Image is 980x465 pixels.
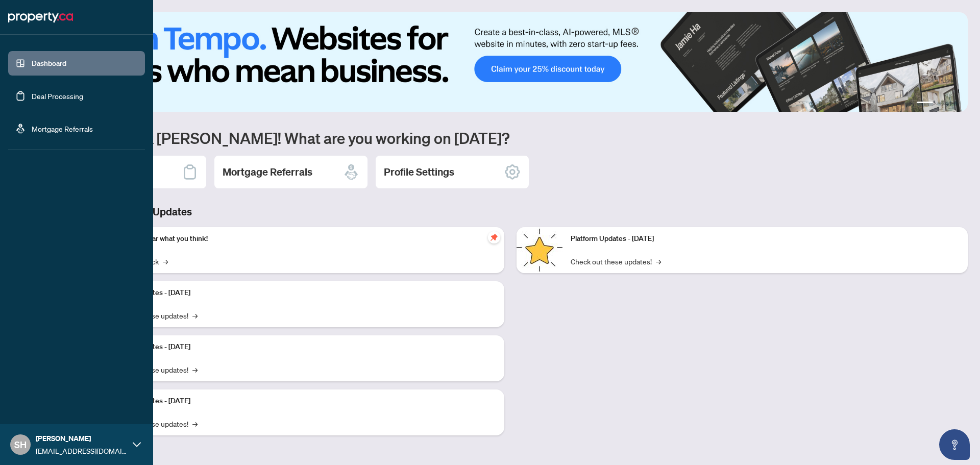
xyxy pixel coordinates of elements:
h3: Brokerage & Industry Updates [53,205,968,219]
p: We want to hear what you think! [107,233,496,244]
img: Slide 0 [53,12,968,112]
a: Deal Processing [32,91,83,101]
p: Platform Updates - [DATE] [107,396,496,407]
span: → [192,364,198,375]
h2: Mortgage Referrals [223,165,312,179]
button: 4 [953,102,958,106]
button: Open asap [939,429,970,460]
span: → [163,256,168,267]
span: [EMAIL_ADDRESS][DOMAIN_NAME] [36,445,128,456]
a: Check out these updates!→ [571,256,661,267]
span: SH [14,437,27,452]
button: 3 [945,102,949,106]
button: 2 [937,102,941,106]
p: Platform Updates - [DATE] [571,233,960,244]
span: → [192,310,198,321]
span: [PERSON_NAME] [36,433,128,444]
a: Dashboard [32,59,66,68]
span: pushpin [488,231,500,243]
h1: Welcome back [PERSON_NAME]! What are you working on [DATE]? [53,128,968,148]
span: → [192,418,198,429]
h2: Profile Settings [384,165,454,179]
p: Platform Updates - [DATE] [107,287,496,299]
button: 1 [917,102,933,106]
span: → [656,256,661,267]
p: Platform Updates - [DATE] [107,341,496,353]
img: logo [8,9,73,26]
img: Platform Updates - June 23, 2025 [517,227,562,273]
a: Mortgage Referrals [32,124,93,133]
